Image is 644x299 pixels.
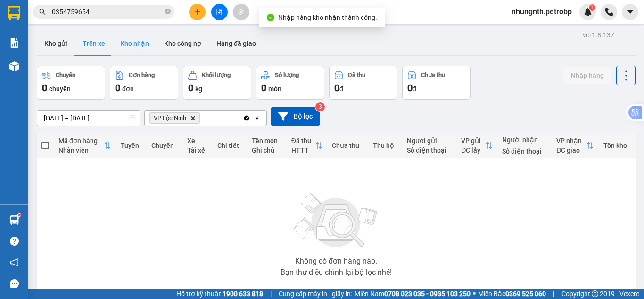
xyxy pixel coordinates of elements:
span: Miền Nam [355,289,471,299]
span: đ [413,85,416,93]
span: Miền Bắc [478,289,546,299]
th: Toggle SortBy [54,133,116,158]
span: ⚪️ [473,292,476,296]
span: 0 [407,82,413,94]
span: 0 [115,82,120,94]
div: Xe [187,137,208,145]
button: Kho công nợ [157,32,209,55]
button: Đã thu0đ [329,66,397,100]
div: VP gửi [461,137,485,145]
span: 1 [590,4,594,11]
button: aim [233,4,249,20]
img: warehouse-icon [9,215,19,225]
svg: Delete [190,115,196,121]
svg: Clear all [243,114,250,122]
div: Nhân viên [58,146,104,154]
span: aim [238,9,244,15]
img: svg+xml;base64,PHN2ZyBjbGFzcz0ibGlzdC1wbHVnX19zdmciIHhtbG5zPSJodHRwOi8vd3d3LnczLm9yZy8yMDAwL3N2Zy... [289,188,383,254]
div: Tồn kho [603,142,631,149]
span: Hỗ trợ kỹ thuật: [176,289,263,299]
input: Tìm tên, số ĐT hoặc mã đơn [52,7,163,17]
strong: 0369 525 060 [505,290,546,298]
div: Chi tiết [217,142,242,149]
th: Toggle SortBy [287,133,328,158]
img: solution-icon [9,38,19,48]
span: 0 [261,82,266,94]
span: Nhập hàng kho nhận thành công. [278,14,377,21]
button: caret-down [622,4,638,20]
th: Toggle SortBy [552,133,599,158]
span: notification [10,258,19,267]
span: 0 [334,82,339,94]
button: Chuyến0chuyến [37,66,105,100]
button: Khối lượng0kg [183,66,251,100]
div: Thu hộ [373,142,397,149]
div: Đã thu [291,137,315,145]
button: Đơn hàng0đơn [110,66,178,100]
div: ĐC giao [556,146,586,154]
div: Tài xế [187,146,208,154]
div: Chưa thu [421,72,445,78]
span: caret-down [626,8,635,16]
button: Hàng đã giao [209,32,264,55]
button: Chưa thu0đ [402,66,471,100]
div: VP nhận [556,137,586,145]
span: 0 [188,82,193,94]
div: Người nhận [502,136,547,144]
strong: 1900 633 818 [223,290,263,298]
div: Chuyến [56,72,75,78]
strong: 0708 023 035 - 0935 103 250 [384,290,471,298]
span: question-circle [10,237,19,246]
sup: 1 [18,214,21,216]
span: message [10,279,19,288]
div: Mã đơn hàng [58,137,104,145]
span: search [39,9,46,15]
img: phone-icon [605,8,613,16]
span: plus [194,9,201,15]
input: Select a date range. [37,111,140,126]
img: logo-vxr [8,6,20,20]
button: Trên xe [75,32,113,55]
button: Bộ lọc [271,107,320,126]
div: Tuyến [121,142,142,149]
span: 0 [42,82,47,94]
sup: 1 [589,4,595,11]
div: Không có đơn hàng nào. [295,257,377,265]
div: Số điện thoại [502,147,547,155]
div: Số điện thoại [407,146,452,154]
span: đ [339,85,343,93]
span: Cung cấp máy in - giấy in: [279,289,352,299]
span: file-add [216,9,223,15]
img: warehouse-icon [9,61,19,71]
th: Toggle SortBy [456,133,497,158]
span: | [270,289,272,299]
span: món [268,85,281,93]
div: Bạn thử điều chỉnh lại bộ lọc nhé! [281,269,392,276]
button: Kho nhận [113,32,157,55]
span: VP Lộc Ninh [154,114,186,122]
div: Đơn hàng [129,72,155,78]
div: Người gửi [407,137,452,145]
svg: open [253,114,261,122]
span: copyright [592,290,598,297]
span: close-circle [165,8,171,17]
button: Kho gửi [37,32,75,55]
span: VP Lộc Ninh, close by backspace [149,112,200,124]
button: plus [189,4,206,20]
div: Đã thu [348,72,365,78]
div: Chưa thu [332,142,363,149]
div: Tên món [252,137,281,145]
div: Số lượng [275,72,299,78]
span: check-circle [267,14,274,21]
input: Selected VP Lộc Ninh. [202,113,203,123]
div: ver 1.8.137 [583,30,614,40]
button: file-add [211,4,228,20]
span: close-circle [165,9,171,14]
div: Ghi chú [252,146,281,154]
div: Khối lượng [202,72,231,78]
span: đơn [122,85,134,93]
sup: 3 [315,102,325,111]
span: chuyến [49,85,71,93]
button: Nhập hàng [563,67,611,84]
button: Số lượng0món [256,66,324,100]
